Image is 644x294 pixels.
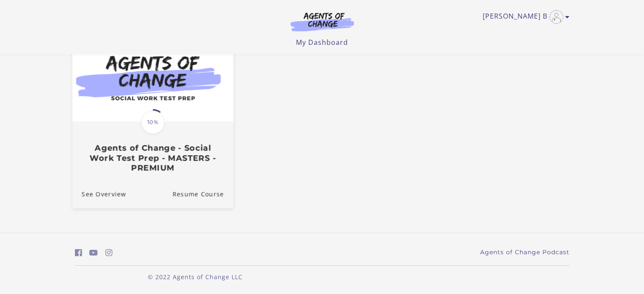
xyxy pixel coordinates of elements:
h3: Agents of Change - Social Work Test Prep - MASTERS - PREMIUM [81,143,224,173]
i: https://www.instagram.com/agentsofchangeprep/ (Open in a new window) [105,249,113,257]
a: Agents of Change - Social Work Test Prep - MASTERS - PREMIUM: See Overview [72,180,126,208]
a: Agents of Change - Social Work Test Prep - MASTERS - PREMIUM: Resume Course [172,180,233,208]
a: https://www.facebook.com/groups/aswbtestprep (Open in a new window) [75,247,82,259]
i: https://www.youtube.com/c/AgentsofChangeTestPrepbyMeaganMitchell (Open in a new window) [89,249,98,257]
i: https://www.facebook.com/groups/aswbtestprep (Open in a new window) [75,249,82,257]
a: Toggle menu [483,10,565,24]
img: Agents of Change Logo [282,12,363,31]
a: https://www.youtube.com/c/AgentsofChangeTestPrepbyMeaganMitchell (Open in a new window) [89,247,98,259]
p: © 2022 Agents of Change LLC [75,272,315,281]
a: My Dashboard [296,38,348,47]
a: https://www.instagram.com/agentsofchangeprep/ (Open in a new window) [105,247,113,259]
span: 10% [141,110,165,134]
a: Agents of Change Podcast [480,248,569,257]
